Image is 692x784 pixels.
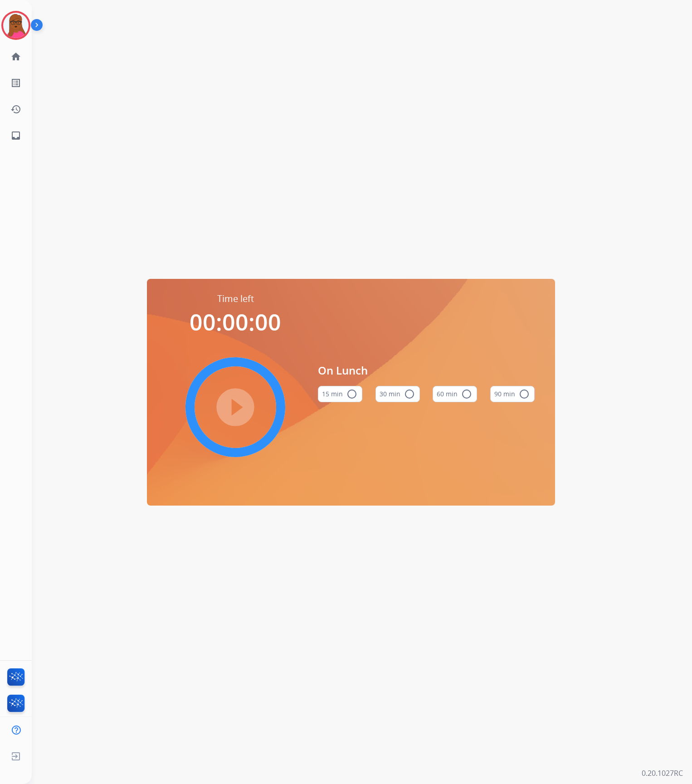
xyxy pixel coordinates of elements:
[10,51,21,62] mat-icon: home
[461,389,472,399] mat-icon: radio_button_unchecked
[346,389,357,399] mat-icon: radio_button_unchecked
[318,362,535,379] span: On Lunch
[375,386,420,402] button: 30 min
[10,130,21,141] mat-icon: inbox
[318,386,362,402] button: 15 min
[490,386,535,402] button: 90 min
[404,389,415,399] mat-icon: radio_button_unchecked
[433,386,477,402] button: 60 min
[642,768,683,779] p: 0.20.1027RC
[3,13,29,38] img: avatar
[10,104,21,115] mat-icon: history
[217,292,254,305] span: Time left
[519,389,530,399] mat-icon: radio_button_unchecked
[190,307,281,337] span: 00:00:00
[10,78,21,88] mat-icon: list_alt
